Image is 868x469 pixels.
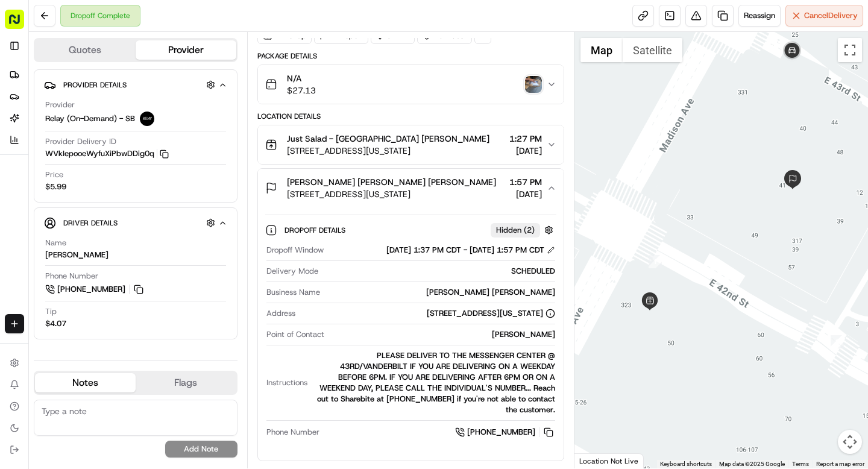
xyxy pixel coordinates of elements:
[838,38,862,62] button: Toggle fullscreen view
[577,453,617,468] a: Open this area in Google Maps (opens a new window)
[41,127,153,137] div: We're available if you need us!
[173,187,198,197] span: [DATE]
[285,225,348,235] span: Dropoff Details
[45,318,66,329] div: $4.07
[37,187,164,197] span: [PERSON_NAME] de [PERSON_NAME] (they/them)
[12,12,36,36] img: Nash
[525,76,542,93] img: photo_proof_of_delivery image
[580,38,623,62] button: Show street map
[85,266,146,275] a: Powered byPylon
[838,430,862,454] button: Map camera controls
[166,187,171,197] span: •
[136,373,236,392] button: Flags
[12,48,219,68] p: Welcome 👋
[455,426,555,439] a: [PHONE_NUMBER]
[287,72,316,84] span: N/A
[287,176,496,188] span: [PERSON_NAME] [PERSON_NAME] [PERSON_NAME]
[45,238,66,248] span: Name
[287,145,489,157] span: [STREET_ADDRESS][US_STATE]
[649,255,662,268] div: 1
[785,5,863,27] button: CancelDelivery
[574,453,644,468] div: Location Not Live
[12,175,31,195] img: Mat Toderenczuk de la Barba (they/them)
[744,10,775,21] span: Reassign
[35,40,136,60] button: Quotes
[205,119,219,133] button: Start new chat
[257,112,564,121] div: Location Details
[577,453,617,468] img: Google
[45,271,98,282] span: Phone Number
[97,232,198,254] a: 💻API Documentation
[258,65,564,104] button: N/A$27.13photo_proof_of_delivery image
[509,145,542,157] span: [DATE]
[120,266,146,275] span: Pylon
[45,283,145,296] a: [PHONE_NUMBER]
[258,125,564,164] button: Just Salad - [GEOGRAPHIC_DATA] [PERSON_NAME][STREET_ADDRESS][US_STATE]1:27 PM[DATE]
[491,222,556,238] button: Hidden (2)
[41,115,198,127] div: Start new chat
[187,154,219,169] button: See all
[63,80,127,90] span: Provider Details
[44,75,227,95] button: Provider Details
[266,245,324,256] span: Dropoff Window
[140,112,154,126] img: relay_logo_black.png
[45,136,116,147] span: Provider Delivery ID
[45,181,66,192] span: $5.99
[45,169,63,180] span: Price
[45,113,135,124] span: Relay (On-Demand) - SB
[258,207,564,461] div: [PERSON_NAME] [PERSON_NAME] [PERSON_NAME][STREET_ADDRESS][US_STATE]1:57 PM[DATE]
[31,78,199,90] input: Clear
[325,287,555,298] div: [PERSON_NAME] [PERSON_NAME]
[102,238,112,248] div: 💻
[329,329,555,340] div: [PERSON_NAME]
[266,287,320,298] span: Business Name
[287,84,316,96] span: $27.13
[509,188,542,200] span: [DATE]
[63,218,118,228] span: Driver Details
[258,169,564,207] button: [PERSON_NAME] [PERSON_NAME] [PERSON_NAME][STREET_ADDRESS][US_STATE]1:57 PM[DATE]
[719,461,785,467] span: Map data ©2025 Google
[266,427,319,438] span: Phone Number
[623,38,682,62] button: Show satellite imagery
[266,329,324,340] span: Point of Contact
[114,237,193,249] span: API Documentation
[386,245,555,256] div: [DATE] 1:37 PM CDT - [DATE] 1:57 PM CDT
[45,250,108,260] div: [PERSON_NAME]
[257,51,564,61] div: Package Details
[266,377,307,388] span: Instructions
[24,237,92,249] span: Knowledge Base
[427,308,555,319] div: [STREET_ADDRESS][US_STATE]
[45,306,57,317] span: Tip
[804,10,858,21] span: Cancel Delivery
[467,427,535,438] span: [PHONE_NUMBER]
[12,238,22,248] div: 📗
[266,308,295,319] span: Address
[136,40,236,60] button: Provider
[57,284,125,295] span: [PHONE_NUMBER]
[738,5,781,27] button: Reassign
[323,266,555,277] div: SCHEDULED
[660,460,712,468] button: Keyboard shortcuts
[7,232,97,254] a: 📗Knowledge Base
[816,461,864,467] a: Report a map error
[509,133,542,145] span: 1:27 PM
[35,373,136,392] button: Notes
[496,225,535,236] span: Hidden ( 2 )
[45,99,75,110] span: Provider
[509,176,542,188] span: 1:57 PM
[792,461,809,467] a: Terms (opens in new tab)
[312,350,555,415] div: PLEASE DELIVER TO THE MESSENGER CENTER @ 43RD/VANDERBILT IF YOU ARE DELIVERING ON A WEEKDAY BEFOR...
[831,335,844,348] div: 2
[12,157,81,166] div: Past conversations
[266,266,318,277] span: Delivery Mode
[287,133,489,145] span: Just Salad - [GEOGRAPHIC_DATA] [PERSON_NAME]
[12,115,34,137] img: 1736555255976-a54dd68f-1ca7-489b-9aae-adbdc363a1c4
[287,188,496,200] span: [STREET_ADDRESS][US_STATE]
[44,213,227,233] button: Driver Details
[45,148,169,159] button: WVkIepooeWyfuXiPbwDDig0q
